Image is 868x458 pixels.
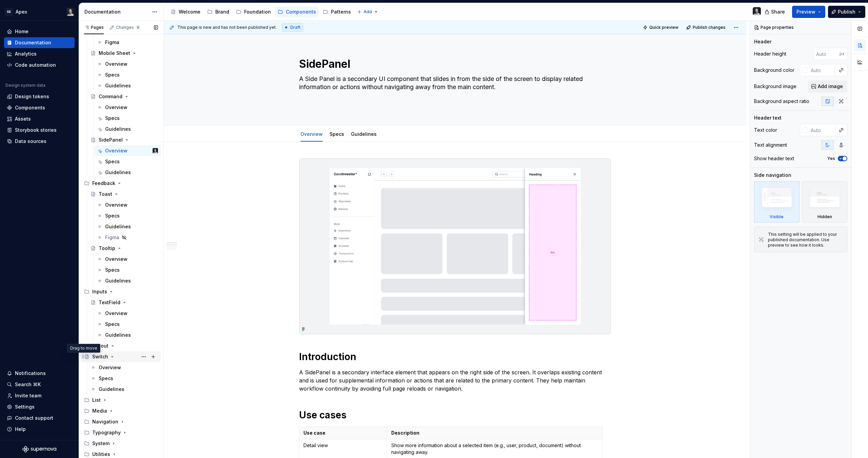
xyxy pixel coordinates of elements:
a: Design tokens [4,91,75,102]
div: SB [5,8,13,16]
span: Share [771,8,785,15]
div: Guidelines [105,82,131,89]
div: Specs [105,212,120,219]
div: Changes [116,25,141,30]
button: Share [761,6,789,18]
div: Help [15,426,26,433]
a: Home [4,26,75,37]
p: Detail view [303,442,383,449]
a: Invite team [4,390,75,401]
div: Specs [105,115,120,122]
a: Tooltip [88,243,161,254]
a: Overview [94,308,161,319]
div: Guidelines [105,169,131,176]
div: Guidelines [105,332,131,338]
p: A SidePanel is a secondary interface element that appears on the right side of the screen. It ove... [299,368,611,393]
div: Notifications [15,370,46,377]
div: Overview [105,310,127,317]
div: Guidelines [348,127,379,141]
a: Toast [88,189,161,200]
div: System [92,440,110,447]
a: Specs [94,156,161,167]
button: Publish [828,6,865,18]
div: Hidden [817,214,832,220]
div: Inputs [92,288,107,295]
div: Contact support [15,415,53,421]
input: Auto [813,48,840,60]
div: Design system data [5,83,45,88]
a: Figma [94,37,161,48]
div: Search ⌘K [15,381,41,388]
a: Specs [94,265,161,275]
a: Specs [94,210,161,221]
div: System [81,438,161,449]
a: Guidelines [94,124,161,134]
div: Text color [754,127,777,133]
div: Specs [105,267,120,273]
div: Pages [84,25,104,30]
a: Guidelines [94,80,161,91]
span: Preview [796,8,815,15]
div: Brand [215,8,229,15]
div: Navigation [92,418,118,425]
div: Foundation [244,8,271,15]
a: Assets [4,113,75,124]
div: Command [99,93,122,100]
a: Guidelines [94,275,161,286]
div: Visible [770,214,784,220]
div: Page tree [168,5,354,19]
p: Show more information about a selected item (e.g., user, product, document) without navigating away. [391,442,598,456]
button: SBApexNiklas Quitzau [1,4,77,19]
button: Publish changes [684,23,729,32]
div: Storybook stories [15,127,57,133]
h1: Introduction [299,351,611,363]
span: 9 [135,25,141,30]
div: Toast [99,191,112,197]
a: Overview [94,254,161,265]
button: Quick preview [641,23,682,32]
svg: Supernova Logo [22,446,56,453]
div: Guidelines [105,277,131,284]
img: Niklas Quitzau [753,7,761,15]
input: Auto [808,64,835,76]
a: OverviewNiklas Quitzau [94,145,161,156]
div: Typography [81,427,161,438]
div: Overview [298,127,325,141]
div: Analytics [15,50,37,57]
div: Specs [105,158,120,165]
div: Background image [754,83,796,90]
div: Side navigation [754,172,791,179]
div: Background color [754,67,794,74]
p: px [840,51,845,57]
div: Guidelines [99,386,124,393]
a: Figma [94,232,161,243]
a: Guidelines [88,384,161,395]
p: Description [391,430,598,436]
div: Overview [105,147,127,154]
div: Tooltip [99,245,115,252]
a: Command [88,91,161,102]
div: Data sources [15,138,46,145]
span: Publish changes [693,25,726,30]
button: Preview [792,6,825,18]
a: Welcome [168,6,203,17]
div: Overview [105,61,127,67]
div: Components [286,8,316,15]
div: Show header text [754,155,794,162]
button: Add image [808,80,847,92]
div: Utilities [92,451,110,458]
div: Drag to move [67,344,100,353]
div: List [81,395,161,405]
a: SidePanel [88,134,161,145]
div: Media [81,405,161,416]
button: Search ⌘K [4,379,75,390]
div: Assets [15,116,31,122]
a: Components [275,6,319,17]
div: Typography [92,429,121,436]
a: Code automation [4,60,75,70]
div: Overview [99,364,121,371]
div: Guidelines [105,223,131,230]
button: Notifications [4,368,75,379]
div: Documentation [84,8,149,15]
div: Background aspect ratio [754,98,809,105]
